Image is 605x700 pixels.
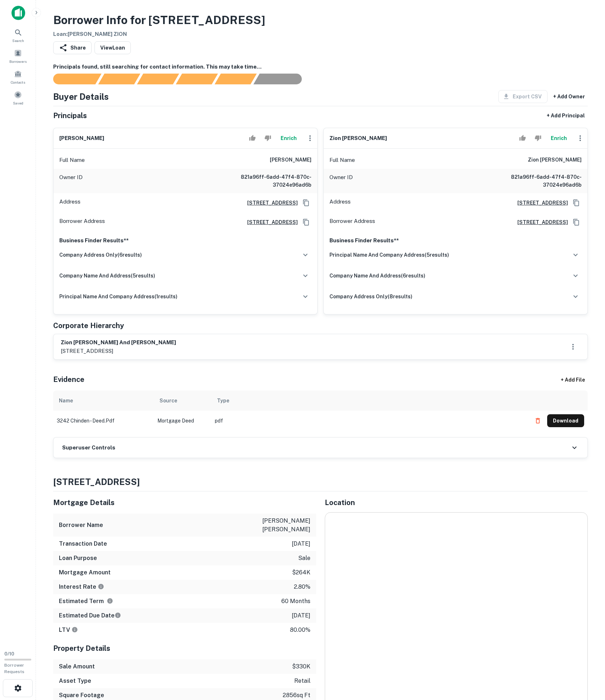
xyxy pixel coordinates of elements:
p: Business Finder Results** [59,236,311,245]
h5: Principals [53,110,87,121]
div: Your request is received and processing... [98,74,140,84]
p: $264k [292,568,310,577]
button: Copy Address [301,217,311,228]
button: Copy Address [571,217,582,228]
p: 80.00% [290,626,310,634]
h6: Estimated Term [59,597,113,606]
h6: Square Footage [59,691,104,700]
div: Principals found, still searching for contact information. This may take time... [214,74,257,84]
h5: Corporate Hierarchy [53,320,124,331]
div: Type [217,396,229,405]
div: Borrowers [2,46,34,66]
p: 60 months [281,597,310,606]
p: retail [294,677,310,685]
a: ViewLoan [94,41,131,54]
td: pdf [211,411,528,431]
button: Accept [516,131,529,145]
span: Borrower Requests [4,663,24,674]
h6: Asset Type [59,677,91,685]
a: Search [2,25,34,45]
h6: principal name and company address ( 1 results) [59,293,177,300]
a: [STREET_ADDRESS] [512,218,568,226]
h3: Borrower Info for [STREET_ADDRESS] [53,11,265,29]
span: Contacts [11,79,25,85]
div: Principals found, AI now looking for contact information... [176,74,218,84]
div: Name [59,396,73,405]
h6: Sale Amount [59,662,95,671]
div: Sending borrower request to AI... [45,74,98,84]
h6: Estimated Due Date [59,611,121,620]
div: AI fulfillment process complete. [254,74,310,84]
div: Source [160,396,177,405]
a: Saved [2,88,34,107]
button: Copy Address [571,197,582,208]
svg: Term is based on a standard schedule for this type of loan. [107,598,113,604]
span: 0 / 10 [4,651,14,657]
button: Enrich [547,131,570,145]
div: scrollable content [53,391,588,437]
a: [STREET_ADDRESS] [241,218,298,226]
p: 2.80% [294,583,310,591]
h6: zion [PERSON_NAME] [329,134,387,143]
p: Borrower Address [59,217,105,228]
p: [PERSON_NAME] [PERSON_NAME] [246,517,310,534]
div: Documents found, AI parsing details... [137,74,179,84]
h6: principal name and company address ( 5 results) [329,251,449,259]
h6: Principals found, still searching for contact information. This may take time... [53,63,588,71]
button: Download [547,414,584,427]
h6: [PERSON_NAME] [270,156,311,164]
h5: Evidence [53,374,84,385]
p: sale [298,554,310,563]
button: Delete file [531,415,544,426]
p: [DATE] [292,611,310,620]
h6: company address only ( 8 results) [329,293,412,300]
h6: Loan : [PERSON_NAME] ZION [53,30,265,38]
p: Address [59,197,80,208]
h6: Loan Purpose [59,554,97,563]
p: Owner ID [59,173,83,189]
iframe: Chat Widget [569,643,605,677]
h6: zion [PERSON_NAME] [528,156,582,164]
button: Reject [532,131,544,145]
button: + Add Principal [544,109,588,122]
p: [DATE] [292,540,310,548]
h6: 821a96ff-6add-47f4-870c-37024e96ad6b [495,173,582,189]
a: [STREET_ADDRESS] [241,199,298,207]
button: Share [53,41,92,54]
h5: Property Details [53,643,316,654]
span: Borrowers [9,59,27,64]
p: $330k [292,662,310,671]
svg: The interest rates displayed on the website are for informational purposes only and may be report... [98,583,104,590]
h4: [STREET_ADDRESS] [53,475,588,488]
button: Copy Address [301,197,311,208]
p: Full Name [59,156,85,164]
button: Enrich [277,131,300,145]
button: + Add Owner [550,90,588,103]
h6: [PERSON_NAME] [59,134,104,143]
h6: company name and address ( 5 results) [59,272,155,280]
th: Type [211,391,528,411]
h6: [STREET_ADDRESS] [512,199,568,207]
p: [STREET_ADDRESS] [61,347,176,355]
p: Full Name [329,156,355,164]
svg: LTVs displayed on the website are for informational purposes only and may be reported incorrectly... [71,626,78,633]
img: capitalize-icon.png [11,6,25,20]
h5: Location [325,497,588,508]
th: Source [154,391,211,411]
a: Contacts [2,67,34,87]
h6: Mortgage Amount [59,568,111,577]
h6: Borrower Name [59,521,103,529]
p: Borrower Address [329,217,375,228]
span: Saved [13,100,23,106]
td: Mortgage Deed [154,411,211,431]
h6: Superuser Controls [62,444,115,452]
h6: company address only ( 6 results) [59,251,142,259]
div: + Add File [548,373,598,386]
p: 2856 sq ft [283,691,310,700]
h6: LTV [59,626,78,634]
